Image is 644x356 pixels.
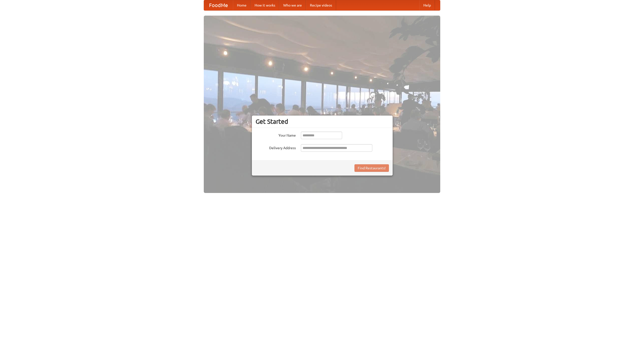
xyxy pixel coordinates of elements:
button: Find Restaurants! [354,164,389,172]
a: Recipe videos [306,0,336,10]
a: Who we are [279,0,306,10]
label: Delivery Address [256,144,296,150]
label: Your Name [256,132,296,138]
h3: Get Started [256,118,389,125]
a: Home [233,0,251,10]
a: Help [419,0,435,10]
a: FoodMe [204,0,233,10]
a: How it works [251,0,279,10]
